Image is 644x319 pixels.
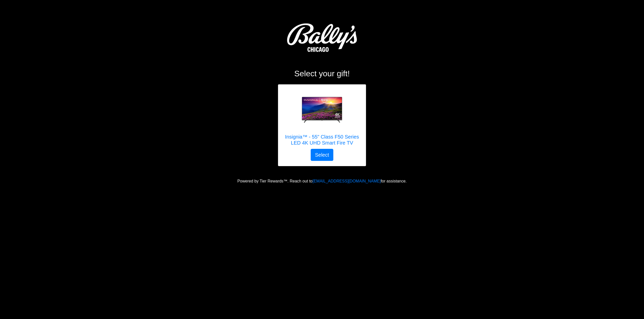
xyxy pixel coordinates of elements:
span: Powered by Tier Rewards™. Reach out to for assistance. [237,179,407,183]
img: Logo [276,13,368,63]
a: Insignia™ - 55" Class F50 Series LED 4K UHD Smart Fire TV Insignia™ - 55" Class F50 Series LED 4K... [283,90,361,149]
button: Select [311,149,333,161]
h2: Select your gift! [182,69,462,78]
img: Insignia™ - 55" Class F50 Series LED 4K UHD Smart Fire TV [302,97,342,123]
h5: Insignia™ - 55" Class F50 Series LED 4K UHD Smart Fire TV [283,134,361,146]
a: [EMAIL_ADDRESS][DOMAIN_NAME] [312,179,381,183]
